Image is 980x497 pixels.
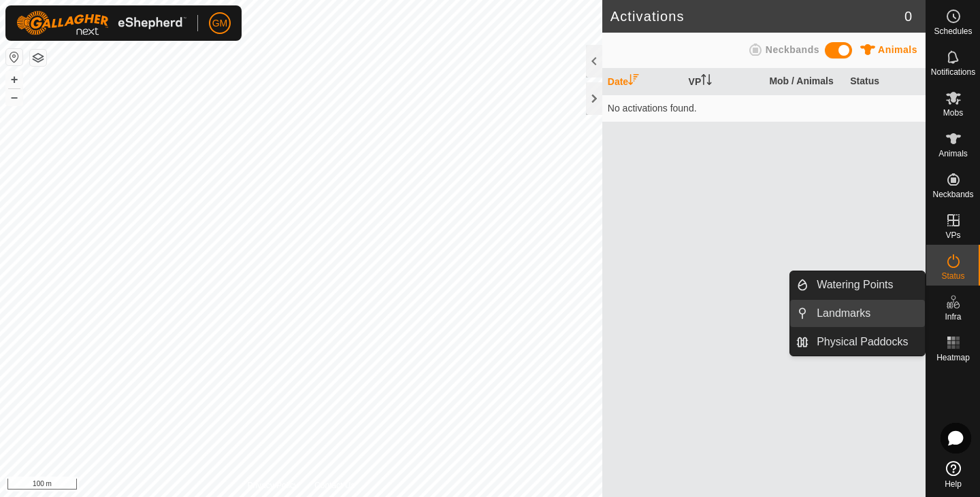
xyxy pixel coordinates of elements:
span: 0 [904,6,912,27]
a: Landmarks [808,300,925,327]
button: – [6,89,22,105]
a: Contact Us [314,479,355,492]
li: Watering Points [790,271,925,298]
span: Neckbands [766,44,819,55]
th: Date [602,69,683,95]
h2: Activations [610,8,904,24]
span: Schedules [934,27,972,35]
p-sorticon: Activate to sort [701,76,712,87]
li: Landmarks [790,300,925,327]
span: Neckbands [932,190,973,199]
span: Notifications [931,68,975,76]
a: Physical Paddocks [808,328,925,356]
a: Help [926,456,980,494]
span: Mobs [943,109,963,117]
span: Infra [945,313,961,321]
span: Animals [878,44,917,55]
a: Privacy Policy [247,479,298,492]
span: GM [212,16,228,31]
span: Landmarks [817,305,870,322]
span: Watering Points [817,277,893,293]
button: Reset Map [6,49,22,65]
img: Gallagher Logo [16,11,186,35]
span: Animals [938,150,968,158]
td: No activations found. [602,95,926,122]
span: Help [945,480,962,488]
span: Physical Paddocks [817,334,908,350]
a: Watering Points [808,271,925,298]
li: Physical Paddocks [790,328,925,356]
button: + [6,71,22,88]
button: Map Layers [30,50,46,66]
th: VP [683,69,764,95]
span: VPs [945,231,960,239]
p-sorticon: Activate to sort [628,76,639,87]
th: Mob / Animals [764,69,845,95]
span: Status [941,272,964,280]
span: Heatmap [936,354,970,362]
th: Status [845,69,926,95]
